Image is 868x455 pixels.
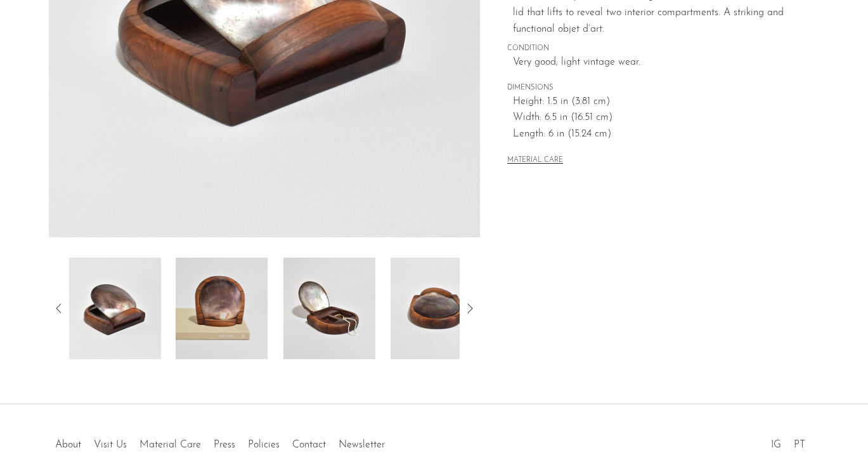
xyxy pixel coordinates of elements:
img: Shell Lidded Box [391,258,483,359]
span: Length: 6 in (15.24 cm) [513,126,793,143]
a: Press [214,440,235,450]
a: Visit Us [94,440,127,450]
ul: Quick links [49,430,391,454]
a: About [55,440,81,450]
span: Height: 1.5 in (3.81 cm) [513,94,793,110]
a: Material Care [139,440,201,450]
img: Shell Lidded Box [69,258,161,359]
span: Very good; light vintage wear. [513,55,793,71]
a: Contact [292,440,326,450]
span: Width: 6.5 in (16.51 cm) [513,110,793,126]
img: Shell Lidded Box [176,258,268,359]
img: Shell Lidded Box [283,258,375,359]
span: CONDITION [507,43,793,55]
a: Policies [248,440,280,450]
button: MATERIAL CARE [507,156,563,166]
ul: Social Medias [765,430,812,454]
a: PT [794,440,805,450]
span: DIMENSIONS [507,82,793,94]
a: IG [771,440,781,450]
